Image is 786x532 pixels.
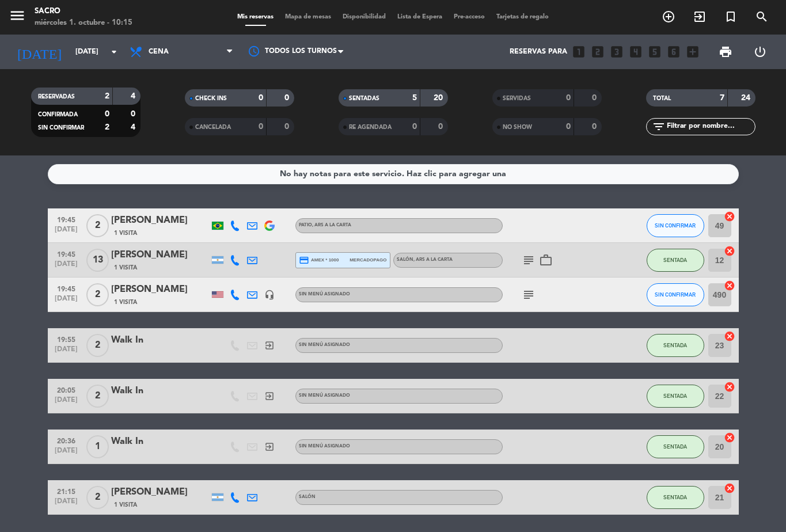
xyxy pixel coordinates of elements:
span: Pre-acceso [448,14,491,20]
button: SENTADA [647,435,704,458]
i: headset_mic [264,290,275,300]
strong: 0 [284,123,291,131]
i: looks_4 [628,44,643,59]
span: Reserva especial [715,7,746,26]
span: 1 Visita [114,500,137,510]
div: [PERSON_NAME] [111,282,209,297]
button: SENTADA [647,334,704,357]
span: NO SHOW [503,124,532,130]
span: SENTADA [663,393,687,399]
i: cancel [724,381,735,393]
span: mercadopago [350,256,386,264]
i: power_settings_new [753,45,767,59]
span: Reservas para [510,48,567,56]
span: 19:45 [52,282,81,295]
strong: 0 [412,123,417,131]
span: Disponibilidad [337,14,392,20]
span: , ARS A LA CARTA [413,257,453,262]
i: cancel [724,482,735,494]
span: BUSCAR [746,7,777,26]
strong: 0 [566,123,571,131]
span: CANCELADA [195,124,231,130]
i: subject [522,253,536,267]
strong: 0 [438,123,445,131]
span: 19:55 [52,332,81,345]
span: CONFIRMADA [38,112,78,117]
span: SIN CONFIRMAR [655,291,696,298]
span: [DATE] [52,396,81,409]
div: [PERSON_NAME] [111,248,209,263]
span: Lista de Espera [392,14,448,20]
span: 2 [86,283,109,306]
div: LOG OUT [743,35,777,69]
i: exit_to_app [693,10,707,24]
input: Filtrar por nombre... [666,120,755,133]
i: work_outline [539,253,553,267]
span: [DATE] [52,226,81,239]
i: menu [9,7,26,24]
strong: 7 [720,94,724,102]
strong: 0 [566,94,571,102]
i: [DATE] [9,39,70,64]
i: cancel [724,211,735,222]
div: Walk In [111,383,209,398]
span: SIN CONFIRMAR [655,222,696,229]
strong: 0 [284,94,291,102]
span: 2 [86,385,109,408]
strong: 0 [592,94,599,102]
i: cancel [724,280,735,291]
span: SALÓN [397,257,453,262]
span: Tarjetas de regalo [491,14,555,20]
strong: 4 [131,123,138,131]
div: [PERSON_NAME] [111,485,209,500]
span: 1 Visita [114,229,137,238]
span: [DATE] [52,295,81,308]
span: 2 [86,214,109,237]
span: WALK IN [684,7,715,26]
span: 1 Visita [114,298,137,307]
span: RESERVADAS [38,94,75,100]
span: SENTADAS [349,96,379,101]
i: looks_3 [609,44,624,59]
strong: 0 [592,123,599,131]
span: RE AGENDADA [349,124,392,130]
button: SENTADA [647,486,704,509]
span: 1 [86,435,109,458]
span: RESERVAR MESA [653,7,684,26]
i: exit_to_app [264,340,275,351]
span: 19:45 [52,247,81,260]
strong: 2 [105,123,109,131]
span: SIN CONFIRMAR [38,125,84,131]
strong: 5 [412,94,417,102]
span: Cena [149,48,169,56]
img: google-logo.png [264,221,275,231]
i: looks_one [571,44,586,59]
i: looks_5 [647,44,662,59]
span: 2 [86,486,109,509]
i: exit_to_app [264,391,275,401]
div: [PERSON_NAME] [111,213,209,228]
button: SIN CONFIRMAR [647,214,704,237]
strong: 2 [105,92,109,100]
span: 20:36 [52,434,81,447]
button: SENTADA [647,249,704,272]
div: Sacro [35,6,132,17]
div: No hay notas para este servicio. Haz clic para agregar una [280,168,506,181]
span: 19:45 [52,212,81,226]
span: [DATE] [52,447,81,460]
span: amex * 1000 [299,255,339,265]
i: credit_card [299,255,309,265]
span: SENTADA [663,257,687,263]
button: menu [9,7,26,28]
button: SIN CONFIRMAR [647,283,704,306]
div: miércoles 1. octubre - 10:15 [35,17,132,29]
span: Sin menú asignado [299,292,350,297]
span: SENTADA [663,494,687,500]
span: Mis reservas [231,14,279,20]
span: SENTADA [663,443,687,450]
i: cancel [724,245,735,257]
i: add_circle_outline [662,10,675,24]
i: add_box [685,44,700,59]
strong: 0 [259,123,263,131]
strong: 4 [131,92,138,100]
